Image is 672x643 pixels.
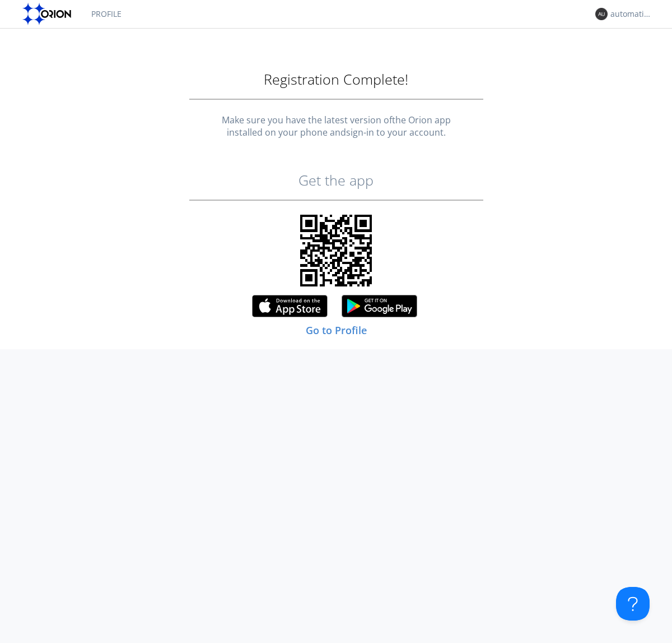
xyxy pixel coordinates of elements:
[306,323,367,337] a: Go to Profile
[595,8,608,20] img: 373638.png
[11,72,661,87] h1: Registration Complete!
[22,3,74,25] img: orion-labs-logo.svg
[11,114,661,140] div: Make sure you have the latest version of the Orion app installed on your phone and sign-in to you...
[252,295,330,322] img: appstore.svg
[616,587,650,621] iframe: Toggle Customer Support
[300,215,372,286] img: qrcode.svg
[11,173,661,188] h2: Get the app
[342,295,420,322] img: googleplay.svg
[610,8,652,20] div: automation+changelanguage+1757515731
